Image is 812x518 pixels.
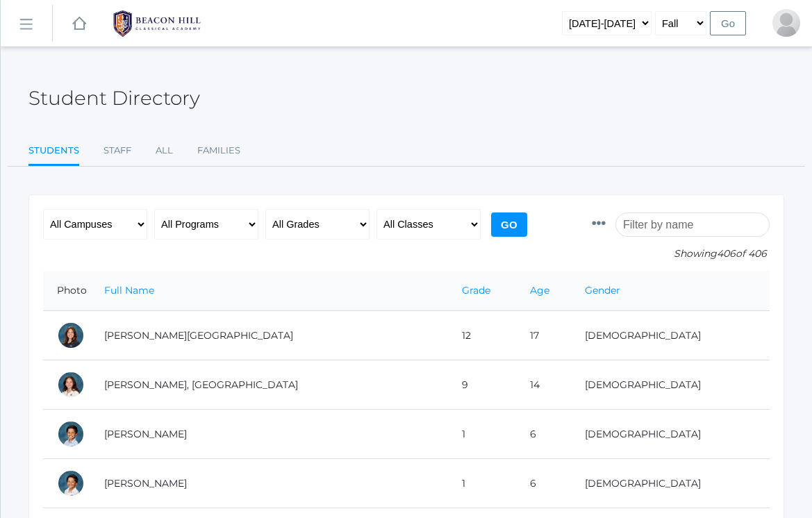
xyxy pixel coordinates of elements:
[105,6,209,41] img: BHCALogos-05-308ed15e86a5a0abce9b8dd61676a3503ac9727e845dece92d48e8588c001991.png
[28,137,79,167] a: Students
[28,87,200,109] h2: Student Directory
[57,420,85,448] div: Dominic Abrea
[571,360,770,410] td: [DEMOGRAPHIC_DATA]
[103,137,131,165] a: Staff
[197,137,240,165] a: Families
[592,247,770,261] p: Showing of 406
[585,284,620,296] a: Gender
[516,311,571,360] td: 17
[104,284,154,296] a: Full Name
[57,371,85,399] div: Phoenix Abdulla
[772,9,800,37] div: Heather Porter
[530,284,549,296] a: Age
[90,311,448,360] td: [PERSON_NAME][GEOGRAPHIC_DATA]
[43,271,90,311] th: Photo
[571,459,770,508] td: [DEMOGRAPHIC_DATA]
[57,469,85,497] div: Grayson Abrea
[462,284,490,296] a: Grade
[156,137,173,165] a: All
[448,360,516,410] td: 9
[491,212,527,237] input: Go
[448,459,516,508] td: 1
[571,311,770,360] td: [DEMOGRAPHIC_DATA]
[615,212,770,237] input: Filter by name
[717,247,736,260] span: 406
[516,410,571,459] td: 6
[710,11,746,35] input: Go
[571,410,770,459] td: [DEMOGRAPHIC_DATA]
[90,459,448,508] td: [PERSON_NAME]
[448,410,516,459] td: 1
[90,410,448,459] td: [PERSON_NAME]
[516,459,571,508] td: 6
[57,321,85,349] div: Charlotte Abdulla
[448,311,516,360] td: 12
[516,360,571,410] td: 14
[90,360,448,410] td: [PERSON_NAME], [GEOGRAPHIC_DATA]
